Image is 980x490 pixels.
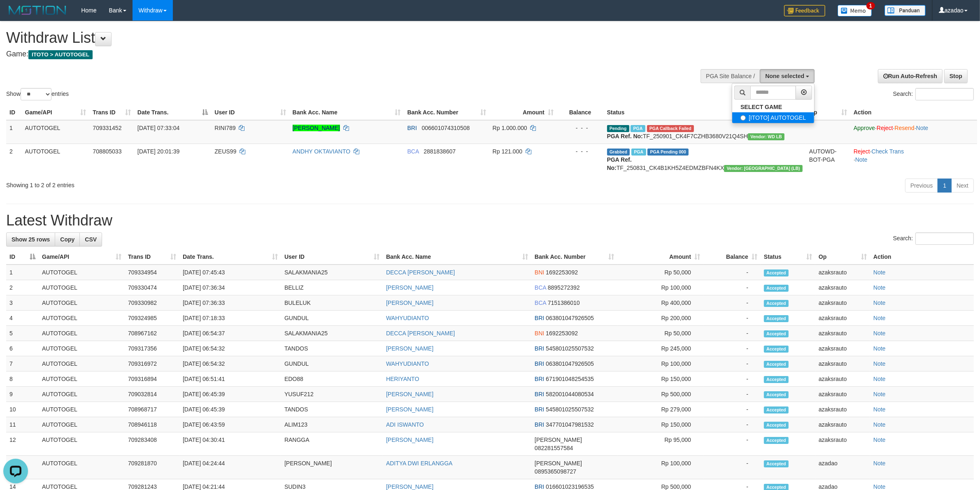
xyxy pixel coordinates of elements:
[546,345,594,352] span: Copy 545801025507532 to clipboard
[631,149,646,156] span: Marked by azaksrauto
[546,483,594,490] span: Copy 016601023196535 to clipboard
[703,280,761,295] td: -
[281,280,383,295] td: BELLIZ
[179,372,281,387] td: [DATE] 06:51:41
[179,295,281,311] td: [DATE] 07:36:33
[386,460,453,467] a: ADITYA DWI ERLANGGA
[39,432,125,456] td: AUTOTOGEL
[873,300,886,306] a: Note
[39,280,125,295] td: AUTOTOGEL
[535,345,544,352] span: BRI
[647,125,694,132] span: PGA Error
[617,295,703,311] td: Rp 400,000
[873,460,886,467] a: Note
[703,295,761,311] td: -
[422,125,470,131] span: Copy 006601074310508 to clipboard
[125,387,179,402] td: 709032814
[6,232,55,246] a: Show 25 rows
[179,265,281,280] td: [DATE] 07:45:43
[39,402,125,417] td: AUTOTOGEL
[386,330,455,337] a: DECCA [PERSON_NAME]
[607,125,629,132] span: Pending
[21,88,51,100] select: Showentries
[386,360,429,367] a: WAHYUDIANTO
[951,179,974,193] a: Next
[916,125,929,131] a: Note
[407,148,419,155] span: BCA
[548,284,580,291] span: Copy 8895272392 to clipboard
[85,236,97,243] span: CSV
[60,236,74,243] span: Copy
[546,376,594,382] span: Copy 671901048254535 to clipboard
[703,356,761,372] td: -
[281,456,383,479] td: [PERSON_NAME]
[39,356,125,372] td: AUTOTOGEL
[386,284,433,291] a: [PERSON_NAME]
[764,422,789,429] span: Accepted
[873,421,886,428] a: Note
[39,417,125,432] td: AUTOTOGEL
[703,372,761,387] td: -
[386,300,433,306] a: [PERSON_NAME]
[134,105,211,120] th: Date Trans.: activate to sort column descending
[872,148,904,155] a: Check Trans
[815,295,870,311] td: azaksrauto
[617,280,703,295] td: Rp 100,000
[873,284,886,291] a: Note
[703,249,761,265] th: Balance: activate to sort column ascending
[407,125,417,131] span: BRI
[93,148,121,155] span: 708805033
[724,165,803,172] span: Vendor URL: https://dashboard.q2checkout.com/secure
[179,432,281,456] td: [DATE] 04:30:41
[424,148,456,155] span: Copy 2881838607 to clipboard
[293,148,351,155] a: ANDHY OKTAVIANTO
[893,232,974,245] label: Search:
[386,269,455,276] a: DECCA [PERSON_NAME]
[386,376,419,382] a: HERIYANTO
[386,315,429,321] a: WAHYUDIANTO
[125,311,179,326] td: 709324985
[39,387,125,402] td: AUTOTOGEL
[854,148,870,155] a: Reject
[535,284,546,291] span: BCA
[546,315,594,321] span: Copy 063801047926505 to clipboard
[873,315,886,321] a: Note
[815,372,870,387] td: azaksrauto
[214,148,236,155] span: ZEUS99
[6,30,645,46] h1: Withdraw List
[39,249,125,265] th: Game/API: activate to sort column ascending
[179,280,281,295] td: [DATE] 07:36:34
[560,147,601,156] div: - - -
[764,285,789,292] span: Accepted
[604,144,806,175] td: TF_250831_CK4B1KH5Z4EDMZBFN4KX
[125,372,179,387] td: 709316894
[535,460,582,467] span: [PERSON_NAME]
[6,4,69,16] img: MOTION_logo.png
[281,326,383,341] td: SALAKMANIA25
[22,144,90,175] td: AUTOTOGEL
[815,387,870,402] td: azaksrauto
[617,372,703,387] td: Rp 150,000
[6,105,22,120] th: ID
[850,105,977,120] th: Action
[125,356,179,372] td: 709316972
[764,330,789,337] span: Accepted
[764,269,789,276] span: Accepted
[535,300,546,306] span: BCA
[764,315,789,322] span: Accepted
[764,437,789,444] span: Accepted
[546,391,594,397] span: Copy 582001044080534 to clipboard
[815,249,870,265] th: Op: activate to sort column ascending
[617,311,703,326] td: Rp 200,000
[740,115,746,121] input: [ITOTO] AUTOTOGEL
[535,269,544,276] span: BNI
[604,105,806,120] th: Status
[850,144,977,175] td: · ·
[764,300,789,307] span: Accepted
[764,346,789,353] span: Accepted
[895,125,915,131] a: Resend
[281,356,383,372] td: GUNDUL
[55,232,80,246] a: Copy
[281,402,383,417] td: TANDOS
[546,406,594,413] span: Copy 545801025507532 to clipboard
